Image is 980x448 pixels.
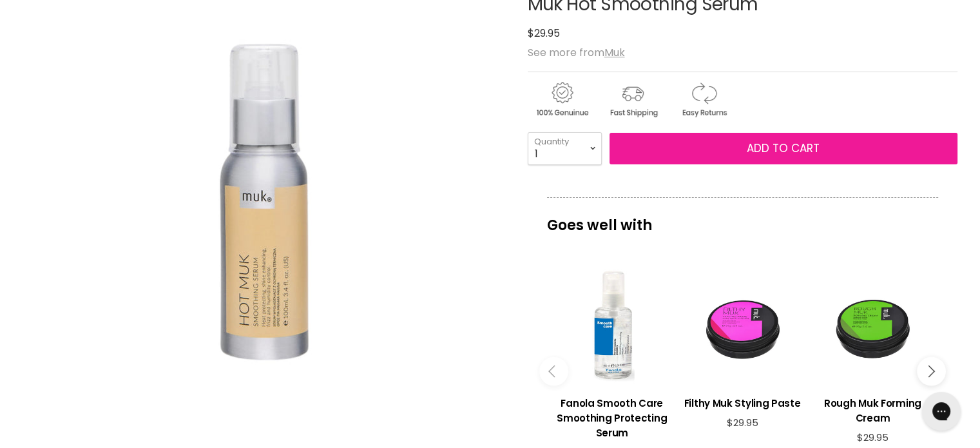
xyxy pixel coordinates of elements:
img: genuine.gif [528,80,596,119]
a: View product:Fanola Smooth Care Smoothing Protecting Serum [553,386,671,447]
h3: Fanola Smooth Care Smoothing Protecting Serum [553,396,671,440]
span: Add to cart [747,141,820,156]
select: Quantity [528,132,602,164]
button: Add to cart [610,133,957,165]
iframe: Gorgias live chat messenger [916,387,967,435]
a: Muk [604,45,625,60]
h3: Rough Muk Forming Cream [814,396,931,425]
img: returns.gif [669,80,738,119]
span: $29.95 [726,416,758,429]
h3: Filthy Muk Styling Paste [684,396,801,411]
span: See more from [528,45,625,60]
span: $29.95 [528,26,560,41]
p: Goes well with [547,197,938,240]
img: shipping.gif [599,80,667,119]
a: View product:Rough Muk Forming Cream [814,386,931,432]
span: $29.95 [857,431,889,444]
a: View product:Filthy Muk Styling Paste [684,386,801,417]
